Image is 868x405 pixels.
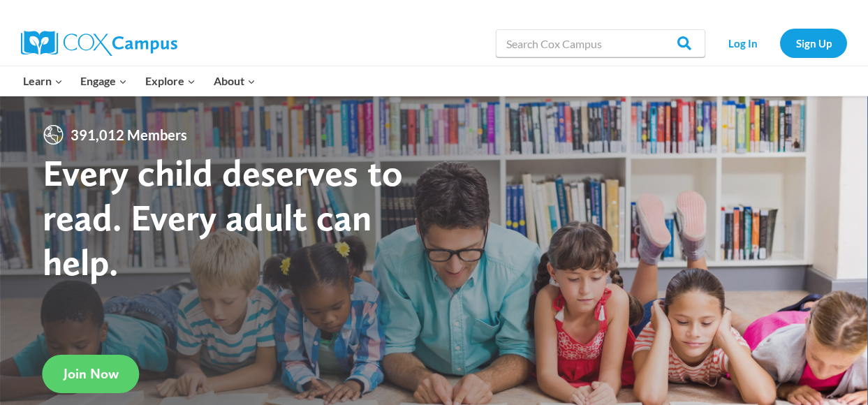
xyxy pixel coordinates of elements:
a: Log In [712,29,773,57]
span: Explore [145,72,196,90]
nav: Primary Navigation [14,66,264,96]
span: 391,012 Members [65,124,193,146]
span: About [214,72,256,90]
a: Join Now [43,355,140,393]
strong: Every child deserves to read. Every adult can help. [43,150,403,283]
span: Join Now [64,365,119,382]
a: Sign Up [780,29,847,57]
nav: Secondary Navigation [712,29,847,57]
span: Learn [23,72,63,90]
input: Search Cox Campus [496,29,705,57]
span: Engage [80,72,127,90]
img: Cox Campus [21,31,177,56]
